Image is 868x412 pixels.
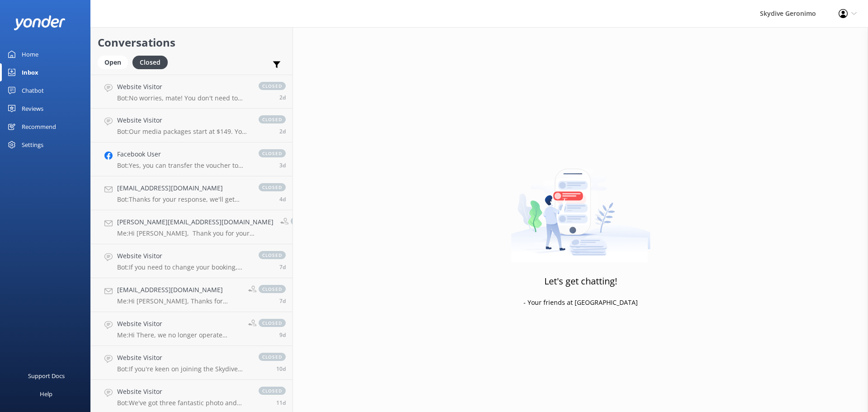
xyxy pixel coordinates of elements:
[117,229,274,237] p: Me: Hi [PERSON_NAME], Thank you for your enquiry, Yes, we can help you transfer the voucher detai...
[524,298,638,308] p: - Your friends at [GEOGRAPHIC_DATA]
[14,15,66,30] img: yonder-white-logo.png
[259,183,286,191] span: closed
[259,285,286,293] span: closed
[117,251,250,261] h4: Website Visitor
[91,346,292,380] a: Website VisitorBot:If you're keen on joining the Skydive Geronimo team, shoot your cover letter a...
[117,365,250,373] p: Bot: If you're keen on joining the Skydive Geronimo team, shoot your cover letter and resume over...
[259,82,286,90] span: closed
[259,251,286,259] span: closed
[117,128,250,136] p: Bot: Our media packages start at $149. You can add a photo and video package during the online bo...
[291,217,318,225] span: closed
[117,94,250,102] p: Bot: No worries, mate! You don't need to bring your passport or any ID for your skydive with us. ...
[117,297,241,305] p: Me: Hi [PERSON_NAME], Thanks for reaching out! At this stage the forecast is looking a bit cloudy...
[91,176,292,210] a: [EMAIL_ADDRESS][DOMAIN_NAME]Bot:Thanks for your response, we'll get back to you as soon as we can...
[279,161,286,169] span: Oct 11 2025 05:43pm (UTC +08:00) Australia/Perth
[91,109,292,142] a: Website VisitorBot:Our media packages start at $149. You can add a photo and video package during...
[117,115,250,125] h4: Website Visitor
[279,263,286,271] span: Oct 08 2025 02:47pm (UTC +08:00) Australia/Perth
[22,136,43,154] div: Settings
[117,353,250,363] h4: Website Visitor
[511,150,651,263] img: artwork of a man stealing a conversation from at giant smartphone
[259,353,286,361] span: closed
[132,57,172,67] a: Closed
[117,263,250,271] p: Bot: If you need to change your booking, please call [PHONE_NUMBER] or email [EMAIL_ADDRESS][DOMA...
[22,81,44,99] div: Chatbot
[117,319,241,329] h4: Website Visitor
[91,244,292,278] a: Website VisitorBot:If you need to change your booking, please call [PHONE_NUMBER] or email [EMAIL...
[91,142,292,176] a: Facebook UserBot:Yes, you can transfer the voucher to someone else. Please email [EMAIL_ADDRESS][...
[279,195,286,203] span: Oct 10 2025 05:08pm (UTC +08:00) Australia/Perth
[40,385,52,403] div: Help
[91,75,292,109] a: Website VisitorBot:No worries, mate! You don't need to bring your passport or any ID for your sky...
[259,115,286,123] span: closed
[117,195,250,204] p: Bot: Thanks for your response, we'll get back to you as soon as we can during opening hours.
[117,161,250,170] p: Bot: Yes, you can transfer the voucher to someone else. Please email [EMAIL_ADDRESS][DOMAIN_NAME]...
[117,285,241,295] h4: [EMAIL_ADDRESS][DOMAIN_NAME]
[117,331,241,339] p: Me: Hi There, we no longer operate anymore in [GEOGRAPHIC_DATA]; we operate over on [GEOGRAPHIC_D...
[91,312,292,346] a: Website VisitorMe:Hi There, we no longer operate anymore in [GEOGRAPHIC_DATA]; we operate over on...
[259,149,286,157] span: closed
[98,57,132,67] a: Open
[117,387,250,397] h4: Website Visitor
[544,274,617,289] h3: Let's get chatting!
[98,34,286,51] h2: Conversations
[22,63,38,81] div: Inbox
[22,118,56,136] div: Recommend
[279,297,286,305] span: Oct 08 2025 10:46am (UTC +08:00) Australia/Perth
[91,278,292,312] a: [EMAIL_ADDRESS][DOMAIN_NAME]Me:Hi [PERSON_NAME], Thanks for reaching out! At this stage the forec...
[279,128,286,135] span: Oct 13 2025 12:58pm (UTC +08:00) Australia/Perth
[132,56,168,69] div: Closed
[98,56,128,69] div: Open
[117,217,274,227] h4: [PERSON_NAME][EMAIL_ADDRESS][DOMAIN_NAME]
[22,99,43,118] div: Reviews
[279,331,286,339] span: Oct 06 2025 09:58am (UTC +08:00) Australia/Perth
[22,45,38,63] div: Home
[91,210,292,244] a: [PERSON_NAME][EMAIL_ADDRESS][DOMAIN_NAME]Me:Hi [PERSON_NAME], Thank you for your enquiry, Yes, we...
[259,387,286,395] span: closed
[279,94,286,101] span: Oct 13 2025 01:14pm (UTC +08:00) Australia/Perth
[117,82,250,92] h4: Website Visitor
[28,367,65,385] div: Support Docs
[276,365,286,373] span: Oct 04 2025 06:52pm (UTC +08:00) Australia/Perth
[259,319,286,327] span: closed
[117,399,250,407] p: Bot: We've got three fantastic photo and video packages to capture your skydive adventure: - **Ha...
[117,149,250,159] h4: Facebook User
[117,183,250,193] h4: [EMAIL_ADDRESS][DOMAIN_NAME]
[276,399,286,407] span: Oct 04 2025 03:54pm (UTC +08:00) Australia/Perth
